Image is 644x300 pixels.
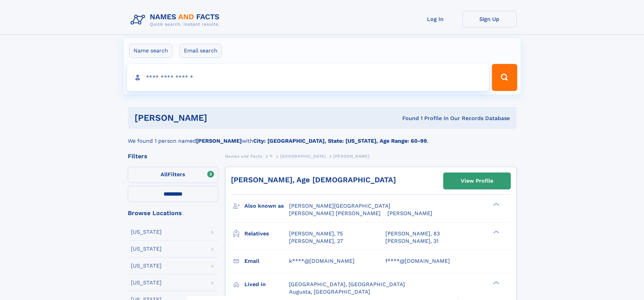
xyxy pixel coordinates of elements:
[270,154,273,159] span: P
[231,176,396,184] a: [PERSON_NAME], Age [DEMOGRAPHIC_DATA]
[129,44,172,58] label: Name search
[135,114,305,122] h1: [PERSON_NAME]
[289,237,343,245] a: [PERSON_NAME], 27
[253,138,427,144] b: City: [GEOGRAPHIC_DATA], State: [US_STATE], Age Range: 60-99
[289,289,370,295] span: Augusta, [GEOGRAPHIC_DATA]
[408,11,462,27] a: Log In
[492,64,517,91] button: Search Button
[244,279,289,290] h3: Lived in
[161,171,168,178] span: All
[289,203,390,209] span: [PERSON_NAME][GEOGRAPHIC_DATA]
[305,115,510,122] div: Found 1 Profile In Our Records Database
[131,246,162,252] div: [US_STATE]
[270,152,273,160] a: P
[244,200,289,212] h3: Also known as
[131,229,162,235] div: [US_STATE]
[244,255,289,267] h3: Email
[196,138,242,144] b: [PERSON_NAME]
[180,44,222,58] label: Email search
[128,210,218,216] div: Browse Locations
[128,129,517,145] div: We found 1 person named with .
[127,64,489,91] input: search input
[289,281,405,287] span: [GEOGRAPHIC_DATA], [GEOGRAPHIC_DATA]
[387,210,432,216] span: [PERSON_NAME]
[462,11,517,27] a: Sign Up
[280,154,326,159] span: [GEOGRAPHIC_DATA]
[244,228,289,239] h3: Relatives
[225,152,262,160] a: Names and Facts
[333,154,369,159] span: [PERSON_NAME]
[492,202,500,207] div: ❯
[385,237,438,245] a: [PERSON_NAME], 31
[128,11,225,29] img: Logo Names and Facts
[128,153,218,159] div: Filters
[128,167,218,183] label: Filters
[280,152,326,160] a: [GEOGRAPHIC_DATA]
[492,280,500,285] div: ❯
[385,230,440,237] a: [PERSON_NAME], 83
[444,173,510,189] a: View Profile
[289,210,381,216] span: [PERSON_NAME] [PERSON_NAME]
[461,173,493,189] div: View Profile
[131,263,162,269] div: [US_STATE]
[492,230,500,234] div: ❯
[131,280,162,285] div: [US_STATE]
[289,230,343,237] a: [PERSON_NAME], 75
